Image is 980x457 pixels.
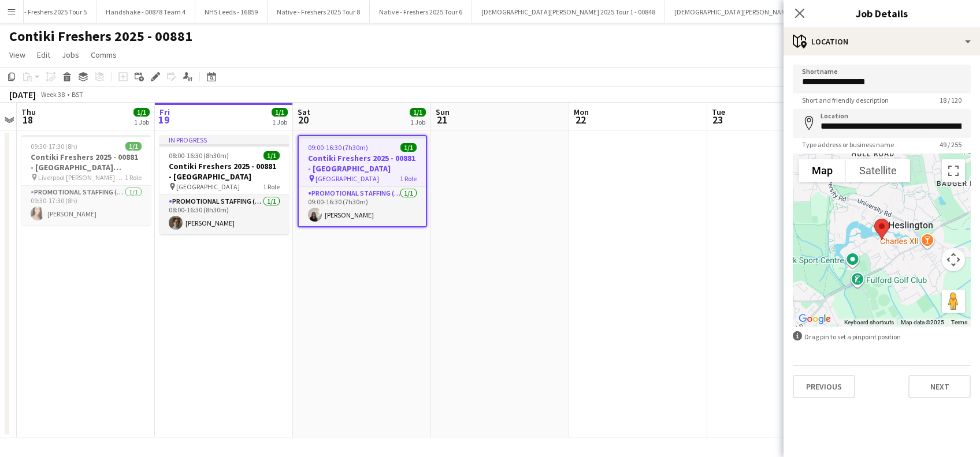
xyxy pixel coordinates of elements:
span: 1/1 [125,142,142,151]
span: Sun [436,107,450,117]
h3: Job Details [784,6,980,21]
div: 1 Job [134,118,149,126]
span: Type address or business name [793,140,903,149]
span: Tue [712,107,725,117]
span: 18 [20,113,36,126]
span: 23 [710,113,725,126]
span: 1 Role [125,173,142,182]
a: Open this area in Google Maps (opens a new window) [796,312,834,327]
button: NHS Leeds - 16859 [195,1,268,23]
span: 20 [296,113,310,126]
button: Show street map [799,159,846,182]
span: Comms [91,50,117,60]
span: 09:00-16:30 (7h30m) [308,143,368,152]
span: 1/1 [272,108,288,117]
button: Drag Pegman onto the map to open Street View [942,290,965,313]
span: 1/1 [133,108,150,117]
button: [DEMOGRAPHIC_DATA][PERSON_NAME] 2025 Tour 1 - 00848 [472,1,665,23]
button: Next [908,375,971,398]
h3: Contiki Freshers 2025 - 00881 - [GEOGRAPHIC_DATA] [159,161,289,182]
span: 1 Role [400,174,417,183]
span: 18 / 120 [930,96,971,104]
button: Native - Freshers 2025 Tour 8 [268,1,370,23]
span: 09:30-17:30 (8h) [31,142,77,151]
app-card-role: Promotional Staffing (Brand Ambassadors)1/109:00-16:30 (7h30m)[PERSON_NAME] [299,187,426,226]
a: Edit [32,47,55,62]
span: 08:00-16:30 (8h30m) [169,151,229,160]
app-card-role: Promotional Staffing (Brand Ambassadors)1/109:30-17:30 (8h)[PERSON_NAME] [21,186,151,225]
span: Thu [21,107,36,117]
button: Native - Freshers 2025 Tour 6 [370,1,472,23]
span: [GEOGRAPHIC_DATA] [315,174,379,183]
span: Mon [574,107,589,117]
img: Google [796,312,834,327]
span: 1 Role [263,182,280,191]
div: BST [72,90,83,99]
h3: Contiki Freshers 2025 - 00881 - [GEOGRAPHIC_DATA] [PERSON_NAME][GEOGRAPHIC_DATA] [21,152,151,173]
span: View [9,50,25,60]
a: Jobs [57,47,84,62]
span: Week 38 [38,90,67,99]
span: 19 [158,113,170,126]
app-job-card: 09:00-16:30 (7h30m)1/1Contiki Freshers 2025 - 00881 - [GEOGRAPHIC_DATA] [GEOGRAPHIC_DATA]1 RolePr... [298,135,427,227]
button: [DEMOGRAPHIC_DATA][PERSON_NAME] 2025 Tour 2 - 00848 [665,1,858,23]
div: 1 Job [410,118,425,126]
span: Jobs [62,50,79,60]
span: Liverpool [PERSON_NAME] University [38,173,125,182]
span: [GEOGRAPHIC_DATA] [176,182,240,191]
span: Fri [159,107,170,117]
a: Terms (opens in new tab) [951,319,967,325]
span: 21 [434,113,450,126]
span: 1/1 [400,143,417,152]
span: 22 [572,113,589,126]
span: Sat [298,107,310,117]
span: 49 / 255 [930,140,971,149]
a: Comms [86,47,121,62]
button: Handshake - 00878 Team 4 [96,1,195,23]
span: Edit [37,50,50,60]
button: Show satellite imagery [846,159,910,182]
a: View [5,47,30,62]
span: 1/1 [263,151,280,160]
div: Location [784,28,980,55]
span: Map data ©2025 [901,319,944,325]
div: [DATE] [9,89,36,100]
h1: Contiki Freshers 2025 - 00881 [9,28,192,45]
app-card-role: Promotional Staffing (Brand Ambassadors)1/108:00-16:30 (8h30m)[PERSON_NAME] [159,195,289,234]
div: In progress [159,135,289,144]
app-job-card: In progress08:00-16:30 (8h30m)1/1Contiki Freshers 2025 - 00881 - [GEOGRAPHIC_DATA] [GEOGRAPHIC_DA... [159,135,289,234]
button: Map camera controls [942,248,965,271]
div: 1 Job [272,118,287,126]
h3: Contiki Freshers 2025 - 00881 - [GEOGRAPHIC_DATA] [299,153,426,174]
span: 1/1 [410,108,426,117]
span: Short and friendly description [793,96,898,104]
app-job-card: 09:30-17:30 (8h)1/1Contiki Freshers 2025 - 00881 - [GEOGRAPHIC_DATA] [PERSON_NAME][GEOGRAPHIC_DAT... [21,135,151,225]
button: Keyboard shortcuts [844,319,894,327]
div: Drag pin to set a pinpoint position [793,331,971,342]
button: Toggle fullscreen view [942,159,965,182]
button: Previous [793,375,855,398]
